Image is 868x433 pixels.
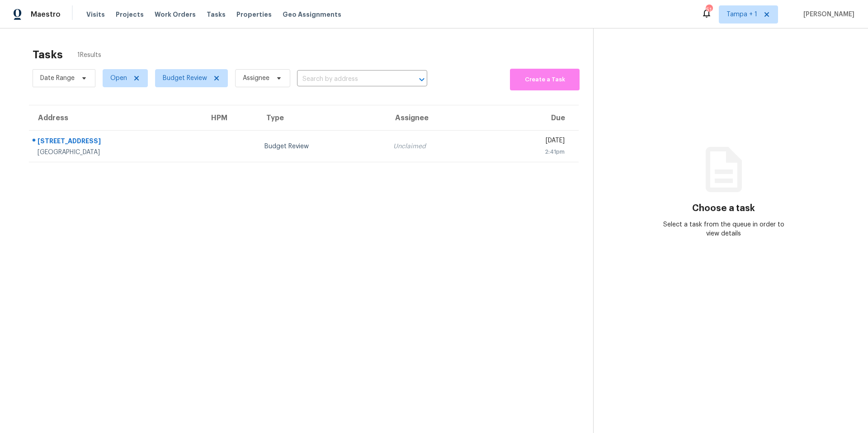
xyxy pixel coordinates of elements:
th: Assignee [386,105,489,131]
h3: Choose a task [692,204,755,213]
button: Create a Task [510,69,580,90]
div: Budget Review [264,142,378,151]
div: [DATE] [496,136,565,147]
span: Open [110,74,127,83]
th: HPM [202,105,257,131]
th: Due [489,105,579,131]
span: Create a Task [514,75,575,85]
span: [PERSON_NAME] [800,10,854,19]
div: 51 [706,5,712,14]
span: Maestro [31,10,61,19]
div: Unclaimed [393,142,481,151]
span: 1 Results [77,51,101,60]
span: Tampa + 1 [726,10,757,19]
div: 2:41pm [496,147,565,156]
span: Work Orders [155,10,196,19]
span: Properties [236,10,272,19]
span: Visits [86,10,105,19]
div: Select a task from the queue in order to view details [659,220,789,238]
input: Search by address [297,72,402,86]
div: [GEOGRAPHIC_DATA] [38,148,195,157]
button: Open [415,73,428,86]
span: Projects [116,10,144,19]
span: Assignee [243,74,269,83]
span: Tasks [207,11,226,18]
h2: Tasks [33,50,63,59]
span: Geo Assignments [283,10,341,19]
span: Budget Review [163,74,207,83]
th: Address [29,105,202,131]
div: [STREET_ADDRESS] [38,136,195,148]
th: Type [257,105,386,131]
span: Date Range [40,74,75,83]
